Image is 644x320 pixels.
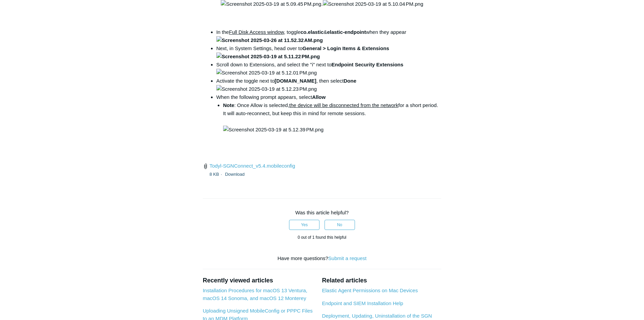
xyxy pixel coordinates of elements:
strong: Endpoint Security Extensions [332,62,404,67]
a: Elastic Agent Permissions on Mac Devices [322,287,418,293]
strong: [DOMAIN_NAME] [275,78,316,84]
a: Todyl-SGNConnect_v5.4.mobileconfig [210,163,295,169]
strong: co.elastic [301,29,324,35]
li: Next, in System Settings, head over to [216,44,442,61]
span: Was this article helpful? [295,210,349,215]
h2: Recently viewed articles [203,276,315,285]
li: In the , toggle & when they appear [216,28,442,44]
img: Screenshot 2025-03-19 at 5.11.22 PM.png [216,52,320,61]
span: 0 out of 1 found this helpful [297,235,346,240]
button: This article was not helpful [325,220,355,230]
img: Screenshot 2025-03-26 at 11.52.32 AM.png [216,36,323,44]
li: When the following prompt appears, select [216,93,442,134]
strong: General > Login Items & Extensions [216,45,389,59]
a: Submit a request [328,255,366,261]
h2: Related articles [322,276,441,285]
img: Screenshot 2025-03-19 at 5.12.23 PM.png [216,85,317,93]
li: : Once Allow is selected, for a short period. It will auto-reconnect, but keep this in mind for r... [223,101,442,134]
img: Screenshot 2025-03-19 at 5.12.39 PM.png [223,126,324,134]
strong: Done [344,78,357,84]
span: 8 KB [210,172,224,177]
strong: elastic-endpoint [327,29,366,35]
a: Endpoint and SIEM Installation Help [322,300,403,306]
strong: Note [223,102,234,108]
div: Have more questions? [203,255,442,262]
img: Screenshot 2025-03-19 at 5.12.01 PM.png [216,69,317,77]
a: Download [225,172,245,177]
span: the device will be disconnected from the network [289,102,399,108]
button: This article was helpful [289,220,319,230]
li: Scroll down to Extensions, and select the "i" next to [216,61,442,77]
span: Full Disk Access window [229,29,284,35]
li: Activate the toggle next to , then select [216,77,442,93]
strong: Allow [312,94,326,100]
a: Installation Procedures for macOS 13 Ventura, macOS 14 Sonoma, and macOS 12 Monterey [203,287,307,301]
